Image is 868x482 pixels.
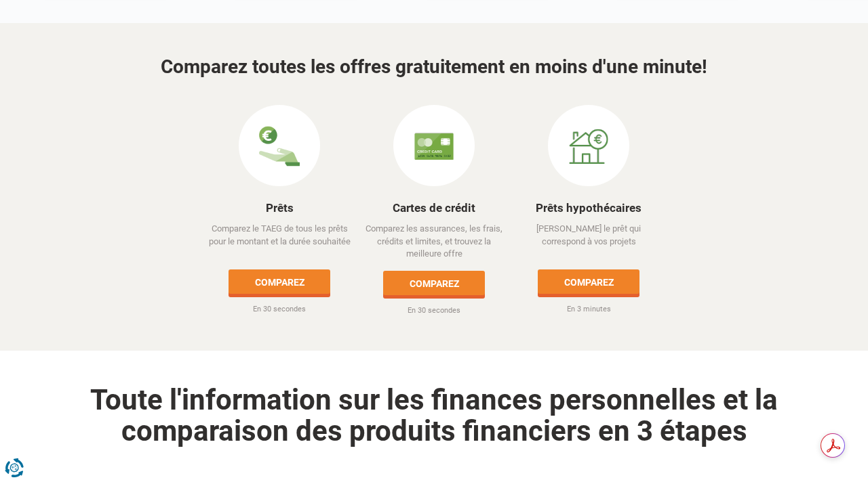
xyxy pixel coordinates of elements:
a: Prêts hypothécaires [536,201,642,215]
img: Prêts hypothécaires [568,126,609,167]
p: [PERSON_NAME] le prêt qui correspond à vos projets [513,223,665,259]
p: Comparez les assurances, les frais, crédits et limites, et trouvez la meilleure offre [358,223,511,261]
h3: Comparez toutes les offres gratuitement en moins d'une minute! [47,57,821,78]
a: Cartes de crédit [393,201,475,215]
img: Prêts [259,126,300,167]
p: En 3 minutes [513,304,665,315]
a: Prêts [266,201,294,215]
a: Comparez [229,269,330,294]
p: En 30 secondes [203,304,356,315]
img: Cartes de crédit [414,126,454,167]
p: Comparez le TAEG de tous les prêts pour le montant et la durée souhaitée [203,223,356,259]
a: Comparez [383,271,485,295]
a: Comparez [538,269,639,294]
p: En 30 secondes [358,305,511,316]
